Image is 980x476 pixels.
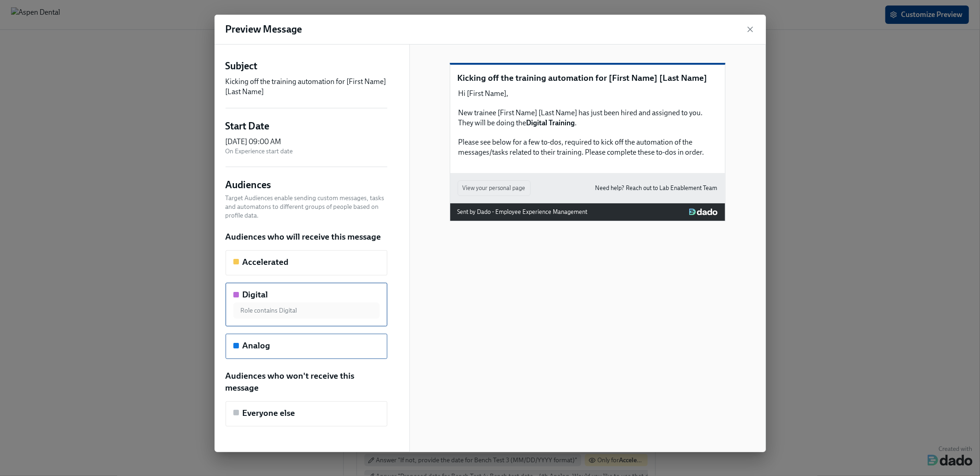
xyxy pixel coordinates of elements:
[226,283,387,326] div: DigitalRole contains Digital
[458,136,718,158] div: Please see below for a few to-dos, required to kick off the automation of the messages/tasks rela...
[226,119,270,133] h4: Start Date
[243,340,271,352] h5: Analog
[226,22,302,36] h4: Preview Message
[689,208,717,216] img: Dado
[226,370,387,393] h5: Audiences who won't receive this message
[458,107,718,129] div: New trainee [First Name] [Last Name] has just been hired and assigned to you. They will be doing ...
[226,178,272,192] h4: Audiences
[226,59,258,73] h4: Subject
[226,250,387,276] div: Accelerated
[243,289,268,301] h5: Digital
[226,401,387,427] div: Everyone else
[226,231,381,243] h5: Audiences who will receive this message
[243,256,289,268] h5: Accelerated
[226,334,387,359] div: Analog
[458,180,531,196] button: View your personal page
[226,137,293,147] p: [DATE] 09:00 AM
[458,72,718,84] p: Kicking off the training automation for [First Name] [Last Name]
[243,407,295,419] h5: Everyone else
[226,194,387,220] p: Target Audiences enable sending custom messages, tasks and automatons to different groups of peop...
[463,184,526,193] span: View your personal page
[226,147,293,156] p: On Experience start date
[233,302,380,319] div: Role contains Digital
[226,77,387,97] p: Kicking off the training automation for [First Name] [Last Name]
[458,88,718,100] div: Hi [First Name],
[595,183,718,193] a: Need help? Reach out to Lab Enablement Team
[458,207,588,217] div: Sent by Dado - Employee Experience Management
